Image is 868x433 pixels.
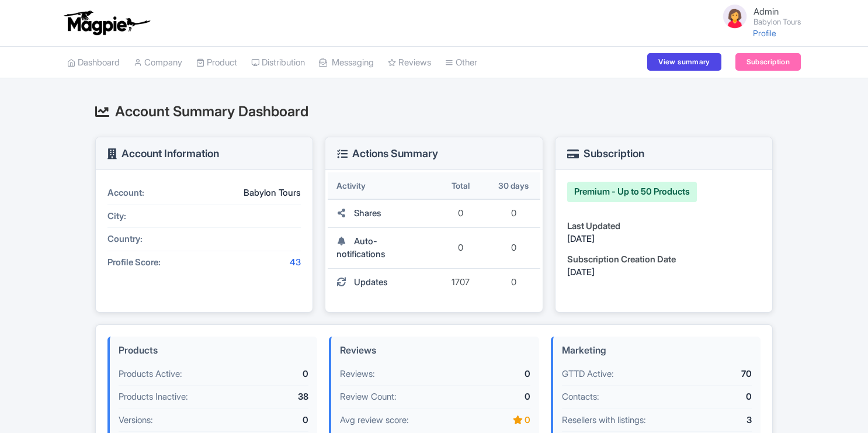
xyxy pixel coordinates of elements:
div: Versions: [119,414,242,427]
span: 0 [511,242,516,253]
a: Product [196,47,237,79]
a: Admin Babylon Tours [714,2,801,30]
a: View summary [647,53,721,71]
div: Reviews: [340,368,463,381]
a: Company [134,47,182,79]
div: 0 [242,368,308,381]
div: Products Active: [119,368,242,381]
a: Other [445,47,477,79]
h3: Account Information [107,148,219,160]
span: Updates [354,276,388,287]
h2: Account Summary Dashboard [95,104,773,119]
div: 0 [464,390,530,404]
td: 0 [434,228,487,269]
th: Activity [328,172,434,200]
a: Dashboard [67,47,120,79]
span: 0 [511,207,516,219]
div: Review Count: [340,390,463,404]
span: 0 [511,276,516,287]
span: Shares [354,207,381,219]
span: Auto-notifications [336,235,386,260]
h4: Products [119,345,308,356]
div: City: [107,210,195,223]
a: Subscription [735,53,801,71]
div: GTTD Active: [562,368,685,381]
img: avatar_key_member-9c1dde93af8b07d7383eb8b5fb890c87.png [721,2,749,30]
div: Resellers with listings: [562,414,685,427]
div: 0 [464,414,530,427]
h4: Reviews [340,345,530,356]
div: 70 [685,368,752,381]
div: 43 [195,256,301,269]
td: 1707 [434,269,487,296]
div: 38 [242,390,308,404]
div: Premium - Up to 50 Products [567,182,697,202]
h4: Marketing [562,345,752,356]
div: Country: [107,233,195,246]
div: Avg review score: [340,414,463,427]
div: 0 [685,390,752,404]
th: 30 days [487,172,540,200]
div: 3 [685,414,752,427]
div: Profile Score: [107,256,195,269]
a: Reviews [388,47,431,79]
h3: Actions Summary [337,148,438,160]
div: Account: [107,186,195,200]
small: Babylon Tours [754,18,801,26]
span: Admin [754,6,779,17]
div: Products Inactive: [119,390,242,404]
th: Total [434,172,487,200]
div: Babylon Tours [195,186,301,200]
div: Subscription Creation Date [567,253,761,266]
div: Contacts: [562,390,685,404]
div: Last Updated [567,220,761,233]
a: Messaging [319,47,374,79]
div: 0 [242,414,308,427]
div: [DATE] [567,266,761,279]
div: 0 [464,368,530,381]
td: 0 [434,200,487,228]
a: Distribution [251,47,305,79]
a: Profile [753,28,776,38]
img: logo-ab69f6fb50320c5b225c76a69d11143b.png [61,10,152,36]
h3: Subscription [567,148,644,160]
div: [DATE] [567,233,761,246]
